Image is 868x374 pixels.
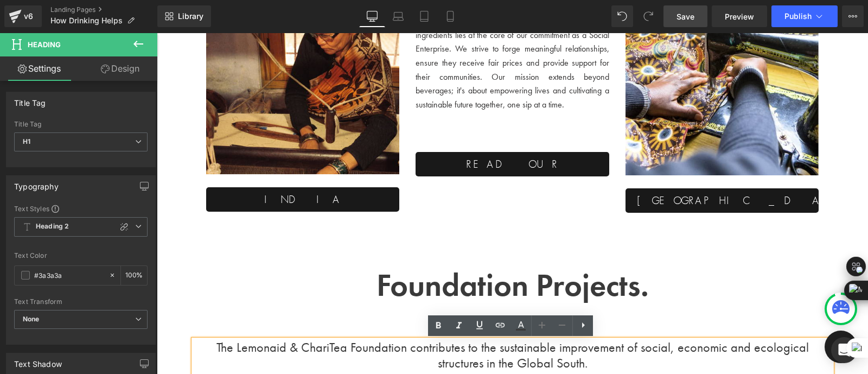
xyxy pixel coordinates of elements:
b: H1 [23,137,30,145]
a: v6 [4,5,42,27]
a: Mobile [437,5,463,27]
a: Design [81,56,159,81]
h1: The Lemonaid & ChariTea Foundation contributes to the sustainable improvement of social, economic... [37,307,675,339]
div: Text Color [14,252,148,259]
span: read our impact report [286,124,425,155]
a: Tablet [411,5,437,27]
span: Library [178,11,203,21]
a: india [49,155,243,179]
b: Heading 2 [36,222,69,231]
button: Redo [637,5,659,27]
span: Foundation Projects. [220,232,492,272]
span: Preview [725,11,754,22]
span: Publish [784,12,812,21]
a: Laptop [385,5,411,27]
span: Save [676,11,694,22]
div: v6 [22,9,35,23]
div: Text Transform [14,298,148,306]
span: india [107,160,184,174]
a: New Library [157,5,211,27]
input: Color [34,269,104,281]
span: How Drinking Helps [50,16,123,25]
button: More [842,5,864,27]
a: Landing Pages [50,5,157,14]
div: Text Shadow [14,353,62,369]
b: None [23,315,40,323]
div: Text Styles [14,204,148,213]
div: % [121,266,147,285]
a: Desktop [359,5,385,27]
a: [GEOGRAPHIC_DATA] [469,156,662,180]
div: Title Tag [14,121,148,128]
div: Title Tag [14,92,46,107]
span: . We strive to forge meaningful relationships, ensure they receive fair prices and provide suppor... [259,10,452,77]
div: Typography [14,176,59,191]
span: Heading [28,40,61,49]
a: Preview [712,5,767,27]
button: Undo [611,5,633,27]
span: [GEOGRAPHIC_DATA] [480,161,693,175]
div: Open Intercom Messenger [831,337,857,363]
button: Publish [771,5,838,27]
a: read our impact report [259,119,452,144]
